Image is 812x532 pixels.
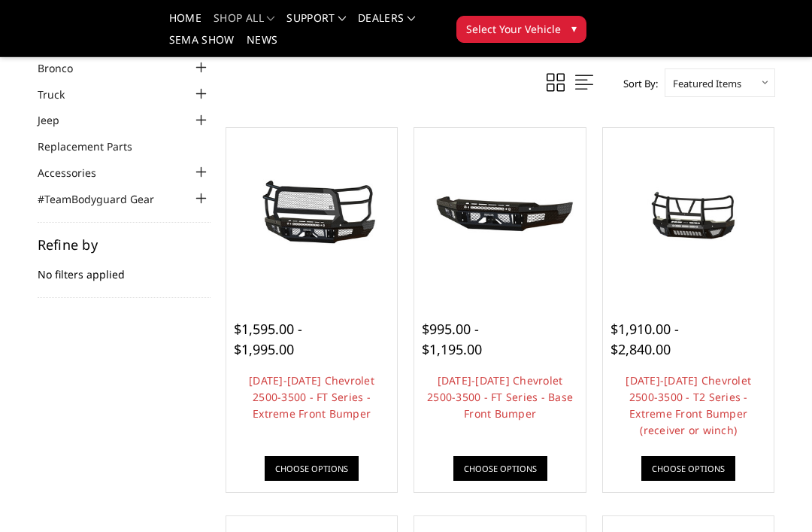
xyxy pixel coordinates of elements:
[230,175,394,252] img: 2024-2025 Chevrolet 2500-3500 - FT Series - Extreme Front Bumper
[418,175,582,252] img: 2024-2025 Chevrolet 2500-3500 - FT Series - Base Front Bumper
[422,320,482,358] span: $995.00 - $1,195.00
[456,16,586,43] button: Select Your Vehicle
[38,112,78,128] a: Jeep
[38,87,83,102] a: Truck
[466,21,561,37] span: Select Your Vehicle
[615,72,658,95] label: Sort By:
[265,456,359,481] a: Choose Options
[418,132,582,296] a: 2024-2025 Chevrolet 2500-3500 - FT Series - Base Front Bumper 2024-2025 Chevrolet 2500-3500 - FT ...
[38,138,151,154] a: Replacement Parts
[607,132,771,296] a: 2024-2025 Chevrolet 2500-3500 - T2 Series - Extreme Front Bumper (receiver or winch) 2024-2025 Ch...
[38,60,92,76] a: Bronco
[249,373,374,421] a: [DATE]-[DATE] Chevrolet 2500-3500 - FT Series - Extreme Front Bumper
[358,13,415,35] a: Dealers
[38,238,211,298] div: No filters applied
[230,132,394,296] a: 2024-2025 Chevrolet 2500-3500 - FT Series - Extreme Front Bumper 2024-2025 Chevrolet 2500-3500 - ...
[626,373,751,437] a: [DATE]-[DATE] Chevrolet 2500-3500 - T2 Series - Extreme Front Bumper (receiver or winch)
[214,13,274,35] a: shop all
[286,13,346,35] a: Support
[38,191,173,207] a: #TeamBodyguard Gear
[169,13,201,35] a: Home
[607,175,771,252] img: 2024-2025 Chevrolet 2500-3500 - T2 Series - Extreme Front Bumper (receiver or winch)
[234,320,302,358] span: $1,595.00 - $1,995.00
[453,456,547,481] a: Choose Options
[427,373,573,421] a: [DATE]-[DATE] Chevrolet 2500-3500 - FT Series - Base Front Bumper
[611,320,679,358] span: $1,910.00 - $2,840.00
[571,20,577,36] span: ▾
[737,460,812,532] iframe: Chat Widget
[641,456,735,481] a: Choose Options
[169,35,235,56] a: SEMA Show
[38,165,115,181] a: Accessories
[38,238,211,251] h5: Refine by
[247,35,277,56] a: News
